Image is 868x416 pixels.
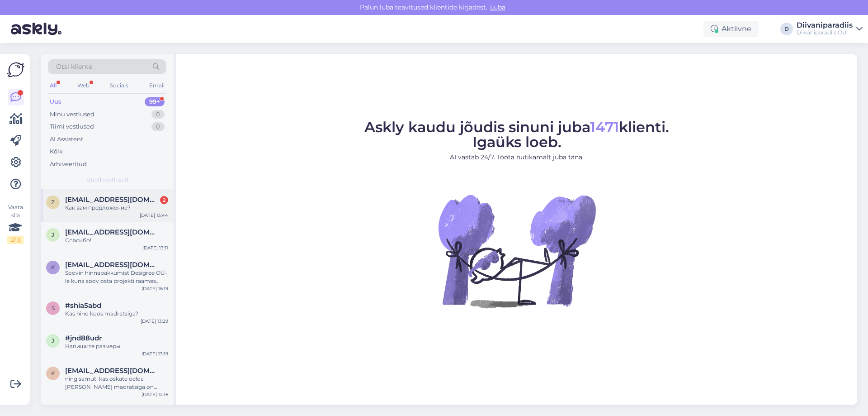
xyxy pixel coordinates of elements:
span: klaire.vaher0@gmail.com [65,261,159,269]
span: s [52,305,55,311]
span: #shia5abd [65,301,101,310]
span: Otsi kliente [56,62,92,72]
img: Askly Logo [7,61,24,78]
div: [DATE] 13:19 [142,350,168,357]
div: Как вам предложение? [65,204,168,212]
div: 2 [160,196,168,204]
img: No Chat active [435,169,598,332]
span: #jnd88udr [65,334,102,342]
div: Спасибо! [65,236,168,244]
div: AI Assistent [50,135,83,144]
div: ning samuti kas oskate öelda [PERSON_NAME] madratsiga on toode näidisena Järve keskuse poes väljas? [65,375,168,391]
div: Напишите размеры. [65,342,168,350]
div: Minu vestlused [50,110,94,119]
span: j [52,337,54,344]
div: [DATE] 13:29 [141,318,168,325]
div: Diivaniparadiis OÜ [797,29,853,36]
div: All [48,80,58,91]
div: 0 [151,122,165,131]
div: Diivaniparadiis [797,22,853,29]
div: [DATE] 12:16 [142,391,168,398]
div: Kõik [50,147,63,156]
span: Askly kaudu jõudis sinuni juba klienti. Igaüks loeb. [364,118,669,151]
span: k [51,264,55,271]
div: D [780,23,793,35]
div: 2 / 3 [7,236,24,244]
span: zban@list.ru [65,196,159,204]
div: 0 [151,110,165,119]
div: [DATE] 16:19 [142,285,168,292]
div: Kas hind koos madratsiga? [65,310,168,318]
span: karmenkilk1@gmail.com [65,367,159,375]
div: [DATE] 13:11 [142,244,168,251]
div: Uus [50,97,61,106]
span: k [51,370,55,377]
div: Arhiveeritud [50,160,87,169]
span: z [51,199,55,206]
div: Aktiivne [703,21,759,37]
span: 1471 [590,118,619,136]
div: [DATE] 13:44 [140,212,168,219]
div: Tiimi vestlused [50,122,94,131]
span: juliaprigoda@mail.ru [65,228,159,236]
span: Luba [487,3,508,11]
div: Web [75,80,91,91]
div: 99+ [145,97,165,106]
div: Vaata siia [7,203,24,244]
div: Email [147,80,166,91]
span: Uued vestlused [86,176,128,184]
span: j [52,231,54,238]
a: DiivaniparadiisDiivaniparadiis OÜ [797,22,863,36]
p: AI vastab 24/7. Tööta nutikamalt juba täna. [364,153,669,162]
div: Soovin hinnapakkumist Desigree OÜ-le kuna soov osta projekti raames aiamööblit AIAMÖÖBEL NASSAU l... [65,269,168,285]
div: Socials [108,80,130,91]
